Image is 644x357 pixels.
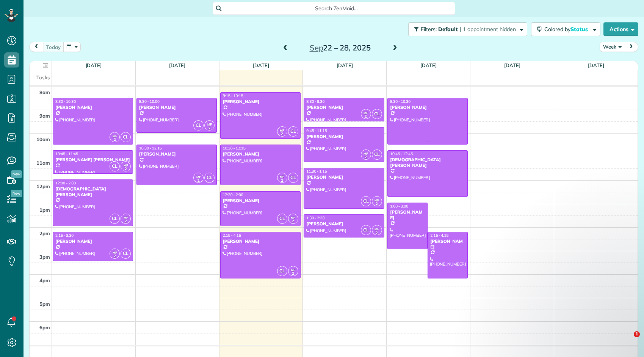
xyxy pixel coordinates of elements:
a: [DATE] [253,62,269,68]
span: CL [204,173,215,183]
small: 2 [288,218,298,225]
iframe: Intercom live chat [618,331,636,349]
span: CL [121,248,131,259]
button: Actions [603,22,638,36]
div: [PERSON_NAME] [139,105,215,110]
span: MF [124,215,128,220]
a: Filters: Default | 1 appointment hidden [404,22,527,36]
span: MF [364,151,368,156]
span: 3pm [39,254,50,260]
span: 1:00 - 3:00 [390,204,408,209]
span: 8:30 - 10:30 [390,99,411,104]
small: 2 [110,136,119,143]
a: [DATE] [169,62,185,68]
span: 11:30 - 1:15 [306,169,327,174]
span: CL [288,126,298,137]
button: Colored byStatus [531,22,600,36]
a: [DATE] [588,62,604,68]
span: 12pm [36,183,50,189]
button: next [624,42,638,52]
div: [DEMOGRAPHIC_DATA][PERSON_NAME] [55,186,131,197]
div: [DEMOGRAPHIC_DATA][PERSON_NAME] [390,157,465,168]
span: 9:45 - 11:15 [306,128,327,133]
div: [PERSON_NAME] [306,134,382,139]
div: [PERSON_NAME] [223,198,298,203]
button: Week [600,42,625,52]
span: CL [110,161,120,171]
div: [PERSON_NAME] [430,239,465,250]
span: MF [196,175,201,179]
span: MF [124,163,128,167]
span: MF [207,122,212,126]
span: 8:30 - 9:30 [306,99,324,104]
span: 8:30 - 10:30 [55,99,76,104]
a: [DATE] [86,62,102,68]
span: CL [121,132,131,142]
span: 10:30 - 12:15 [223,146,246,151]
span: Tasks [36,74,50,80]
a: [DATE] [420,62,437,68]
small: 2 [194,177,203,184]
small: 2 [121,218,130,225]
span: Sep [310,43,323,52]
div: [PERSON_NAME] [390,209,425,220]
span: 10:30 - 12:15 [139,146,162,151]
span: Default [438,26,458,33]
span: 1 [634,331,640,337]
small: 2 [110,253,119,260]
span: 8:30 - 10:00 [139,99,160,104]
div: [PERSON_NAME] [PERSON_NAME] [55,157,131,162]
a: [DATE] [504,62,520,68]
span: 10:45 - 12:45 [390,151,413,156]
small: 2 [361,113,371,120]
span: MF [374,198,379,202]
div: [PERSON_NAME] [223,239,298,244]
span: 9am [39,113,50,119]
span: 6pm [39,324,50,330]
span: Status [570,26,589,33]
span: CL [288,173,298,183]
span: 5pm [39,301,50,307]
span: Colored by [544,26,591,33]
span: MF [113,134,117,138]
button: Filters: Default | 1 appointment hidden [408,22,527,36]
small: 2 [288,270,298,277]
span: 11am [36,160,50,166]
span: 12:30 - 2:00 [223,192,243,197]
span: 8am [39,89,50,95]
small: 2 [277,177,287,184]
small: 2 [372,230,382,237]
span: CL [277,214,287,224]
span: New [11,190,22,197]
span: MF [364,111,368,115]
div: [PERSON_NAME] [139,151,215,157]
span: New [11,170,22,178]
span: MF [291,268,295,272]
span: 2:15 - 3:30 [55,233,74,238]
small: 2 [372,200,382,208]
small: 2 [121,165,130,173]
span: 1pm [39,207,50,213]
span: | 1 appointment hidden [460,26,516,33]
span: 4pm [39,277,50,283]
span: 8:15 - 10:15 [223,93,243,98]
small: 2 [361,154,371,161]
span: 2pm [39,230,50,236]
small: 2 [205,125,214,132]
span: CL [372,109,382,119]
div: [PERSON_NAME] [390,105,465,110]
div: [PERSON_NAME] [306,105,382,110]
div: [PERSON_NAME] [223,99,298,104]
div: [PERSON_NAME] [55,239,131,244]
span: MF [280,128,284,132]
span: CL [372,149,382,160]
span: CL [110,214,120,224]
span: Filters: [421,26,437,33]
span: 2:15 - 4:15 [430,233,448,238]
div: [PERSON_NAME] [55,105,131,110]
span: 2:15 - 4:15 [223,233,241,238]
span: MF [291,215,295,220]
div: [PERSON_NAME] [306,175,382,180]
span: 10am [36,136,50,142]
small: 2 [277,131,287,138]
